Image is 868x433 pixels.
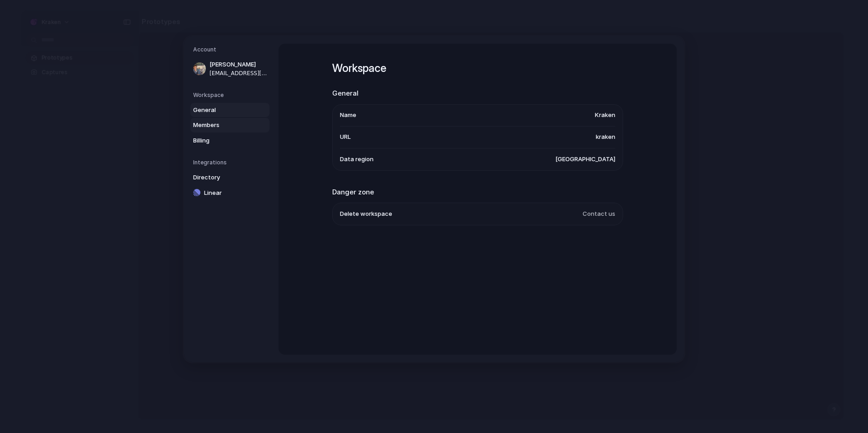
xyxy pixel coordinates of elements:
span: Kraken [595,111,615,120]
span: Name [340,111,356,120]
a: [PERSON_NAME][EMAIL_ADDRESS][PERSON_NAME][DOMAIN_NAME] [190,57,269,80]
a: Directory [190,170,269,185]
span: URL [340,132,351,142]
a: General [190,102,269,117]
h5: Integrations [193,158,269,167]
span: [EMAIL_ADDRESS][PERSON_NAME][DOMAIN_NAME] [210,69,268,77]
h5: Workspace [193,91,269,99]
span: Directory [193,173,251,182]
span: Linear [204,188,262,197]
a: Members [190,118,269,132]
span: Data region [340,155,374,164]
h1: Workspace [332,60,623,76]
a: Linear [190,185,269,200]
span: Contact us [583,209,615,219]
h2: General [332,88,623,99]
h5: Account [193,46,269,54]
span: Billing [193,136,251,145]
span: [GEOGRAPHIC_DATA] [555,155,615,164]
a: Billing [190,133,269,148]
h2: Danger zone [332,187,623,197]
span: [PERSON_NAME] [210,60,268,69]
span: Members [193,121,251,130]
span: Delete workspace [340,209,392,219]
span: General [193,105,251,114]
span: kraken [596,132,615,142]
